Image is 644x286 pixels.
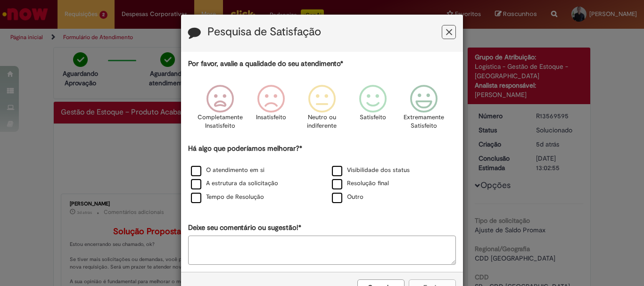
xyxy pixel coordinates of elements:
[188,59,343,69] label: Por favor, avalie a qualidade do seu atendimento*
[191,179,278,188] label: A estrutura da solicitação
[298,78,346,142] div: Neutro ou indiferente
[191,193,264,202] label: Tempo de Resolução
[207,26,321,38] label: Pesquisa de Satisfação
[360,113,386,122] p: Satisfeito
[332,193,363,202] label: Outro
[400,78,448,142] div: Extremamente Satisfeito
[332,166,410,175] label: Visibilidade dos status
[404,113,444,131] p: Extremamente Satisfeito
[188,223,301,233] label: Deixe seu comentário ou sugestão!*
[191,166,264,175] label: O atendimento em si
[256,113,286,122] p: Insatisfeito
[305,113,339,131] p: Neutro ou indiferente
[198,113,243,131] p: Completamente Insatisfeito
[196,78,244,142] div: Completamente Insatisfeito
[247,78,295,142] div: Insatisfeito
[188,144,456,204] div: Há algo que poderíamos melhorar?*
[349,78,397,142] div: Satisfeito
[332,179,389,188] label: Resolução final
